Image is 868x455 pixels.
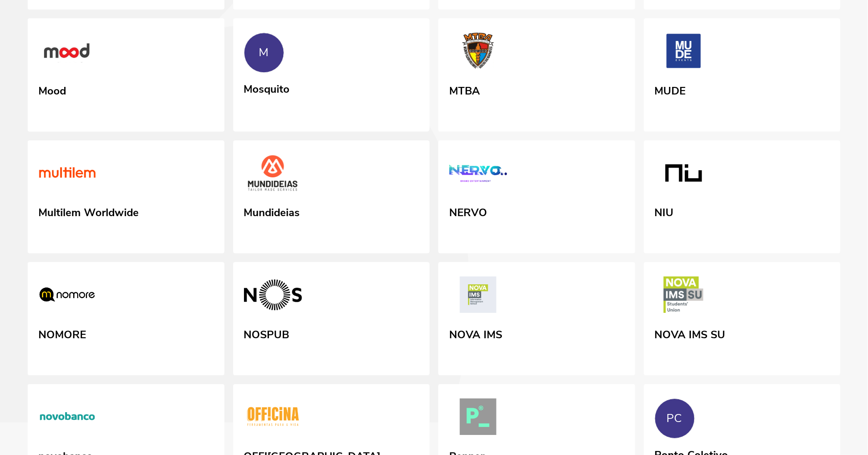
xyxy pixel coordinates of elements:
div: NOVA IMS SU [655,325,726,341]
div: NIU [655,203,674,219]
div: PC [667,412,682,425]
div: Mundideias [244,203,300,219]
img: NOSPUB [244,276,302,316]
a: MUDE MUDE [644,18,841,131]
img: NIU [655,155,713,195]
a: NOSPUB NOSPUB [233,262,430,375]
div: Mosquito [244,80,290,96]
a: MTBA MTBA [438,18,635,131]
img: OFF!CINA [244,398,302,439]
img: Multilem Worldwide [38,155,96,195]
img: Mundideias [244,155,302,195]
a: Multilem Worldwide Multilem Worldwide [28,140,224,254]
div: M [259,46,269,59]
a: NIU NIU [644,140,841,254]
div: NOVA IMS [449,325,502,341]
div: NERVO [449,203,487,219]
img: NOVA IMS [449,276,507,316]
img: NOMORE [38,276,96,316]
div: MUDE [655,82,686,98]
a: NOVA IMS SU NOVA IMS SU [644,262,841,375]
div: MTBA [449,82,480,98]
a: NOVA IMS NOVA IMS [438,262,635,375]
a: Mundideias Mundideias [233,140,430,254]
img: NOVA IMS SU [655,276,713,316]
img: NERVO [449,155,507,195]
img: novobanco [38,398,96,439]
a: NERVO NERVO [438,140,635,254]
a: NOMORE NOMORE [28,262,224,375]
div: NOMORE [38,325,86,341]
img: Mood [38,33,96,73]
a: M Mosquito [233,18,430,130]
img: MUDE [655,33,713,73]
a: Mood Mood [28,18,224,131]
div: NOSPUB [244,325,289,341]
div: Mood [38,82,66,98]
img: MTBA [449,33,507,73]
img: Pepper [449,398,507,439]
div: Multilem Worldwide [38,203,139,219]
